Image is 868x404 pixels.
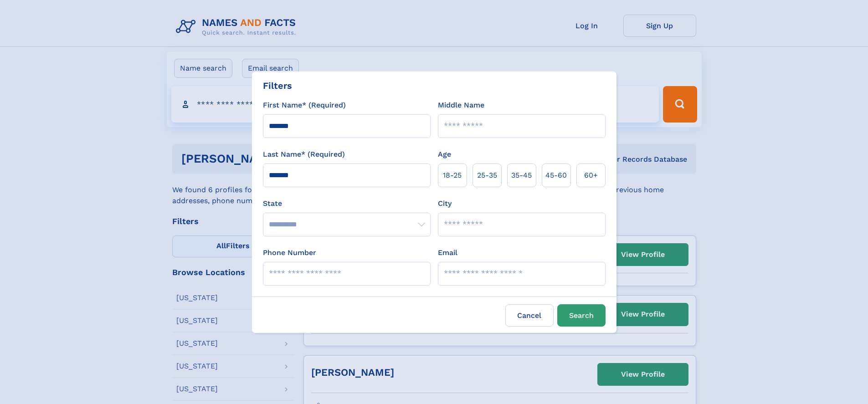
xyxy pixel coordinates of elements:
[438,100,484,111] label: Middle Name
[263,149,345,160] label: Last Name* (Required)
[263,247,316,258] label: Phone Number
[438,247,457,258] label: Email
[438,149,451,160] label: Age
[438,198,452,209] label: City
[505,304,554,327] label: Cancel
[263,198,431,209] label: State
[511,170,532,181] span: 35‑45
[263,79,292,92] div: Filters
[545,170,567,181] span: 45‑60
[263,100,346,111] label: First Name* (Required)
[584,170,598,181] span: 60+
[443,170,462,181] span: 18‑25
[557,304,606,327] button: Search
[477,170,497,181] span: 25‑35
